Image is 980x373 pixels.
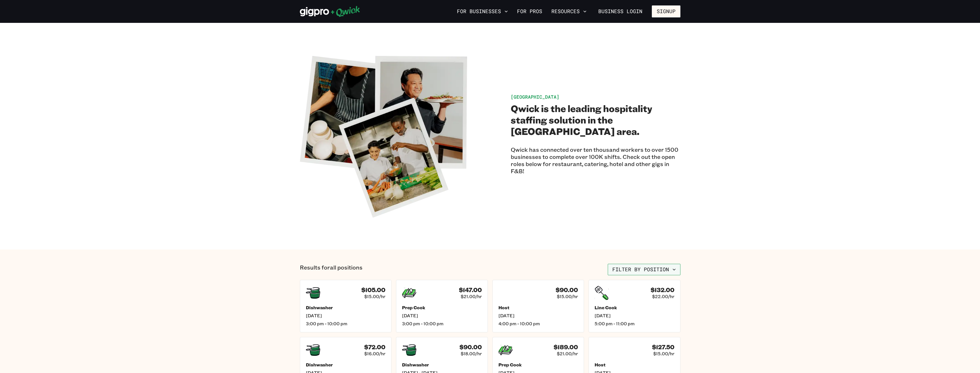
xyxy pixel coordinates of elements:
h4: $90.00 [460,344,482,351]
span: $18.00/hr [461,351,482,356]
a: For Pros [515,7,545,16]
span: [GEOGRAPHIC_DATA] [511,94,559,100]
a: $90.00$15.00/hrHost[DATE]4:00 pm - 10:00 pm [492,280,584,332]
img: A collection of images of people working gigs. [300,51,470,221]
span: $22.00/hr [652,294,674,299]
span: $15.00/hr [364,294,385,299]
span: [DATE] [402,313,482,318]
h5: Dishwasher [306,362,386,368]
span: 4:00 pm - 10:00 pm [498,321,578,326]
a: $105.00$15.00/hrDishwasher[DATE]3:00 pm - 10:00 pm [300,280,392,332]
span: 3:00 pm - 10:00 pm [306,321,386,326]
h5: Line Cook [595,305,674,310]
h4: $105.00 [361,286,385,294]
h4: $132.00 [651,286,674,294]
h4: $90.00 [556,286,578,294]
span: $15.00/hr [557,294,578,299]
span: [DATE] [498,313,578,318]
p: Results for all positions [300,264,363,275]
h5: Prep Cook [498,362,578,368]
span: 3:00 pm - 10:00 pm [402,321,482,326]
button: Signup [652,5,680,17]
h4: $189.00 [554,344,578,351]
span: $16.00/hr [364,351,385,356]
h2: Qwick is the leading hospitality staffing solution in the [GEOGRAPHIC_DATA] area. [511,103,680,137]
h5: Host [595,362,674,368]
h4: $147.00 [459,286,482,294]
button: Filter by position [608,264,680,275]
button: Resources [549,7,589,16]
a: $132.00$22.00/hrLine Cook[DATE]5:00 pm - 11:00 pm [589,280,680,332]
h5: Dishwasher [306,305,386,310]
h4: $127.50 [652,344,674,351]
span: [DATE] [306,313,386,318]
span: [DATE] [595,313,674,318]
h4: $72.00 [364,344,385,351]
a: Business Login [593,5,647,17]
h5: Host [498,305,578,310]
h5: Dishwasher [402,362,482,368]
span: $15.00/hr [653,351,674,356]
span: $21.00/hr [461,294,482,299]
button: For Businesses [455,7,510,16]
p: Qwick has connected over ten thousand workers to over 1500 businesses to complete over 100K shift... [511,146,680,175]
span: 5:00 pm - 11:00 pm [595,321,674,326]
span: $21.00/hr [557,351,578,356]
h5: Prep Cook [402,305,482,310]
a: $147.00$21.00/hrPrep Cook[DATE]3:00 pm - 10:00 pm [396,280,488,332]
